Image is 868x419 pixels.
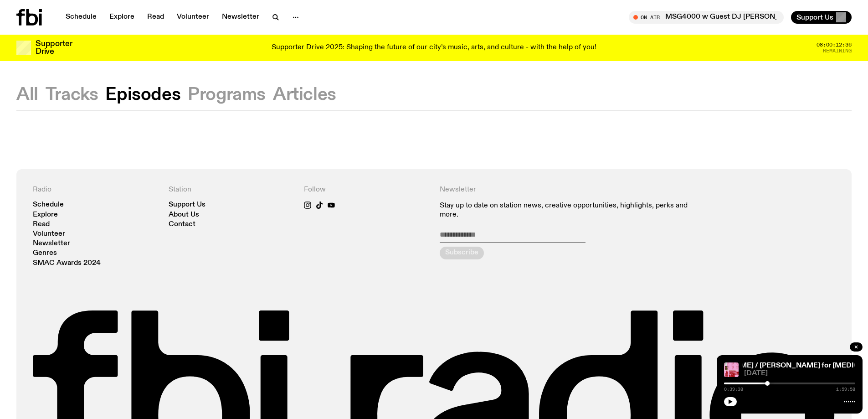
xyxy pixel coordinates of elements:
span: [DATE] [744,370,855,377]
h4: Newsletter [440,186,700,194]
h4: Follow [304,186,429,194]
h4: Station [169,186,293,194]
h4: Radio [33,186,158,194]
span: 1:59:58 [836,387,855,392]
button: All [16,87,38,103]
button: Support Us [791,11,852,24]
button: Subscribe [440,247,484,259]
a: Explore [33,212,58,218]
p: Stay up to date on station news, creative opportunities, highlights, perks and more. [440,202,700,219]
a: Explore [104,11,140,24]
a: Genres [33,250,57,257]
a: About Us [169,212,199,218]
h3: Supporter Drive [36,40,72,56]
a: Volunteer [171,11,215,24]
a: Schedule [33,202,64,208]
span: 08:00:12:36 [817,42,852,47]
button: Tracks [46,87,98,103]
a: Read [142,11,169,24]
span: 0:39:38 [724,387,743,392]
button: Episodes [105,87,180,103]
button: Programs [188,87,266,103]
a: Newsletter [216,11,265,24]
button: Articles [273,87,336,103]
a: Read [33,221,50,228]
span: Remaining [823,48,852,53]
a: Contact [169,221,195,228]
span: Support Us [796,13,833,21]
a: Volunteer [33,231,65,238]
a: Schedule [60,11,102,24]
a: SMAC Awards 2024 [33,260,101,267]
a: Newsletter [33,240,70,247]
p: Supporter Drive 2025: Shaping the future of our city’s music, arts, and culture - with the help o... [272,44,596,52]
button: On AirMSG4000 w Guest DJ [PERSON_NAME] [629,11,784,24]
a: Support Us [169,202,205,208]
